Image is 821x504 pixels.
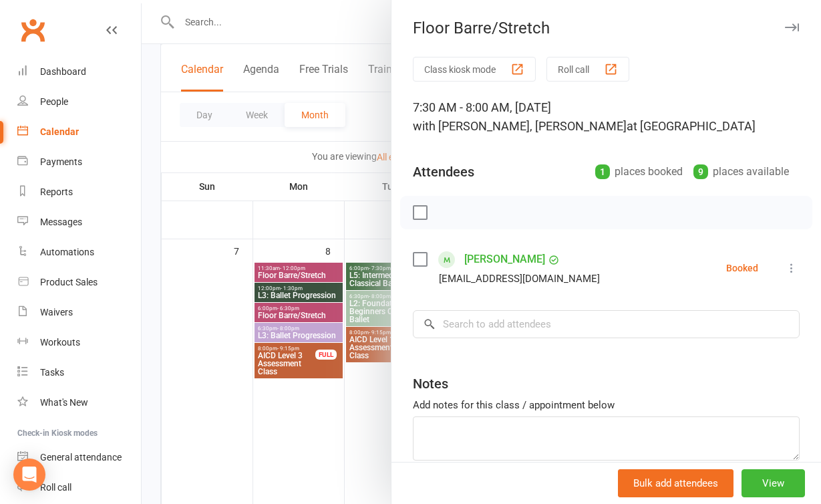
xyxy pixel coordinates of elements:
div: [EMAIL_ADDRESS][DOMAIN_NAME] [439,270,600,287]
div: General attendance [40,452,122,463]
div: Workouts [40,337,80,348]
button: Roll call [546,57,629,82]
a: Calendar [17,117,141,147]
a: Automations [17,237,141,267]
a: Tasks [17,358,141,388]
div: Messages [40,217,82,227]
a: Workouts [17,328,141,358]
div: 1 [595,164,610,179]
div: places booked [595,162,683,181]
div: Automations [40,247,94,257]
div: What's New [40,397,88,408]
div: Tasks [40,367,64,378]
div: Booked [726,263,758,273]
div: Product Sales [40,277,98,287]
div: Reports [40,186,73,197]
span: with [PERSON_NAME], [PERSON_NAME] [413,119,627,133]
div: Add notes for this class / appointment below [413,397,800,413]
a: Waivers [17,297,141,328]
a: [PERSON_NAME] [464,249,545,270]
a: Roll call [17,473,141,503]
div: Dashboard [40,66,86,77]
a: People [17,87,141,117]
div: Roll call [40,482,71,493]
a: Messages [17,207,141,237]
button: Bulk add attendees [618,469,733,497]
a: What's New [17,388,141,418]
button: View [742,469,805,497]
div: Notes [413,374,448,393]
a: Reports [17,177,141,207]
div: 7:30 AM - 8:00 AM, [DATE] [413,98,800,136]
div: Calendar [40,126,79,137]
input: Search to add attendees [413,310,800,338]
a: Product Sales [17,267,141,297]
span: at [GEOGRAPHIC_DATA] [627,119,756,133]
div: Attendees [413,162,474,181]
div: Waivers [40,307,73,318]
div: Floor Barre/Stretch [391,19,821,37]
div: Open Intercom Messenger [13,459,45,491]
a: Payments [17,147,141,177]
a: Dashboard [17,57,141,87]
div: Payments [40,156,82,167]
div: 9 [693,164,708,179]
button: Class kiosk mode [413,57,536,82]
a: General attendance kiosk mode [17,443,141,473]
div: places available [693,162,789,181]
div: People [40,96,68,107]
a: Clubworx [16,13,49,47]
